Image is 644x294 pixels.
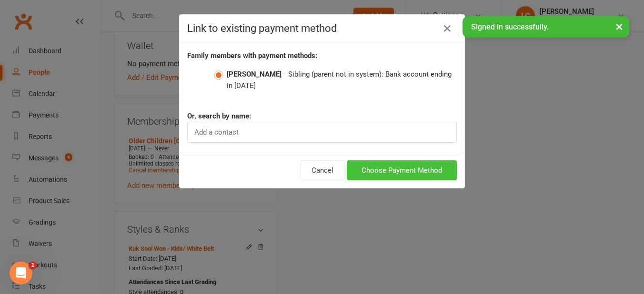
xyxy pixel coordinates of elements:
[187,112,251,120] strong: Or, search by name:
[471,22,549,31] span: Signed in successfully.
[29,262,37,269] span: 1
[187,51,317,60] strong: Family members with payment methods:
[227,70,282,78] strong: [PERSON_NAME]
[301,160,344,180] button: Cancel
[347,160,457,180] button: Choose Payment Method
[214,69,457,91] label: – Sibling (parent not in system): Bank account ending in [DATE]
[611,16,628,37] button: ×
[193,126,242,138] input: Add a contact
[10,262,32,284] iframe: Intercom live chat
